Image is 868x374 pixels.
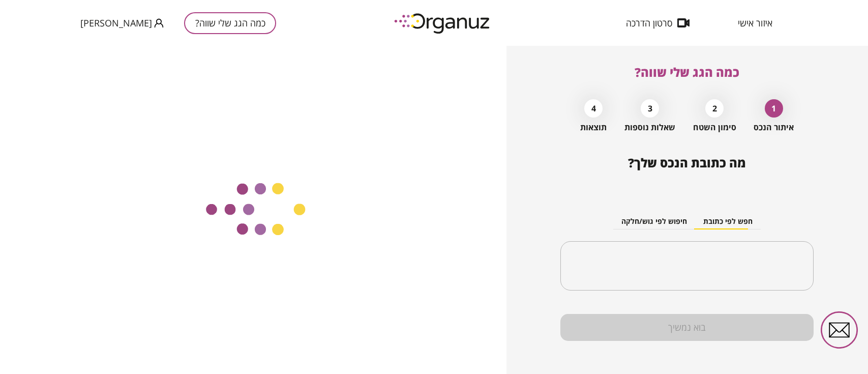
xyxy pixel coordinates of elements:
span: סרטון הדרכה [626,18,672,28]
img: טוען... [200,182,307,238]
div: 3 [641,99,659,118]
span: כמה הגג שלי שווה? [635,64,739,80]
div: 2 [705,99,724,118]
button: חפש לפי כתובת [695,214,761,229]
div: 1 [765,99,783,118]
span: איזור אישי [738,18,772,28]
span: איתור הנכס [754,123,794,132]
div: 4 [584,99,603,118]
span: שאלות נוספות [624,123,675,132]
button: איזור אישי [723,18,788,28]
span: מה כתובת הנכס שלך? [628,154,746,171]
button: כמה הגג שלי שווה? [184,12,276,34]
button: חיפוש לפי גוש/חלקה [613,214,695,229]
span: סימון השטח [693,123,736,132]
button: סרטון הדרכה [611,18,705,28]
img: logo [387,9,499,37]
span: [PERSON_NAME] [80,18,152,28]
button: [PERSON_NAME] [80,17,164,30]
span: תוצאות [580,123,607,132]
